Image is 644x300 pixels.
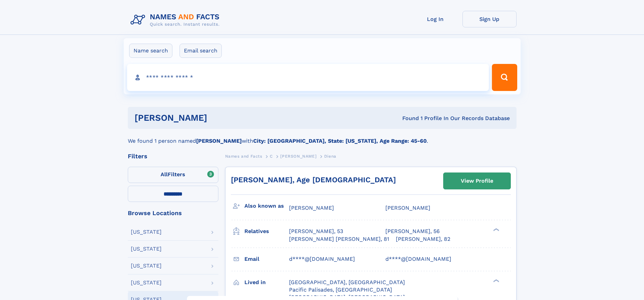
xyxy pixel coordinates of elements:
[270,152,273,160] a: C
[131,229,162,235] div: [US_STATE]
[492,64,517,91] button: Search Button
[225,152,262,160] a: Names and Facts
[492,228,500,232] div: ❯
[289,286,392,293] span: Pacific Palisades, [GEOGRAPHIC_DATA]
[289,205,334,211] span: [PERSON_NAME]
[131,280,162,285] div: [US_STATE]
[128,210,218,216] div: Browse Locations
[385,205,430,211] span: [PERSON_NAME]
[244,253,289,265] h3: Email
[129,44,172,58] label: Name search
[396,235,450,243] a: [PERSON_NAME], 82
[270,154,273,159] span: C
[462,11,517,27] a: Sign Up
[444,173,510,189] a: View Profile
[244,200,289,212] h3: Also known as
[128,11,225,29] img: Logo Names and Facts
[461,173,493,189] div: View Profile
[135,114,305,122] h1: [PERSON_NAME]
[231,176,396,184] a: [PERSON_NAME], Age [DEMOGRAPHIC_DATA]
[128,167,218,183] label: Filters
[128,153,218,159] div: Filters
[161,171,168,178] span: All
[253,138,427,144] b: City: [GEOGRAPHIC_DATA], State: [US_STATE], Age Range: 45-60
[289,228,343,235] a: [PERSON_NAME], 53
[280,154,316,159] span: [PERSON_NAME]
[305,115,510,122] div: Found 1 Profile In Our Records Database
[324,154,336,159] span: Diena
[408,11,462,27] a: Log In
[244,226,289,237] h3: Relatives
[289,279,405,285] span: [GEOGRAPHIC_DATA], [GEOGRAPHIC_DATA]
[180,44,222,58] label: Email search
[127,64,489,91] input: search input
[244,277,289,288] h3: Lived in
[196,138,242,144] b: [PERSON_NAME]
[131,263,162,269] div: [US_STATE]
[289,235,389,243] a: [PERSON_NAME] [PERSON_NAME], 81
[280,152,316,160] a: [PERSON_NAME]
[131,246,162,252] div: [US_STATE]
[492,278,500,283] div: ❯
[385,228,440,235] a: [PERSON_NAME], 56
[128,129,517,145] div: We found 1 person named with .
